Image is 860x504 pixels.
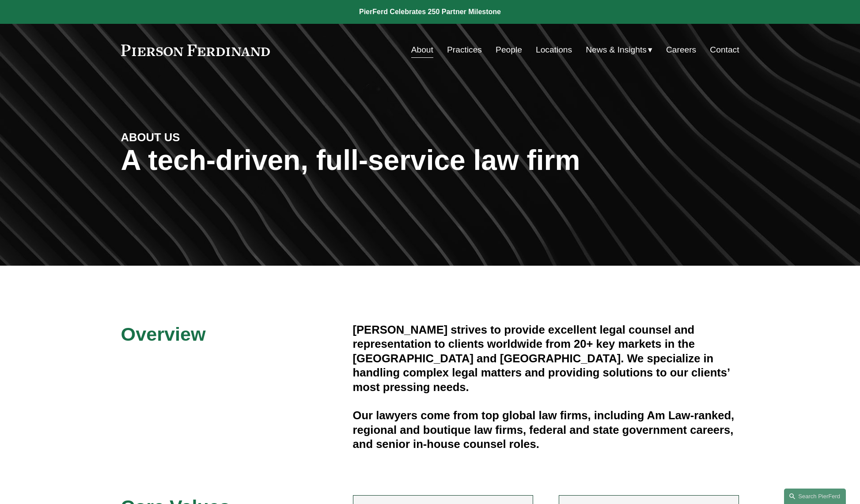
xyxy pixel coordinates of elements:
h1: A tech-driven, full-service law firm [121,144,739,177]
a: People [496,41,522,58]
a: Careers [666,41,696,58]
a: Contact [710,41,739,58]
a: About [411,41,433,58]
h4: Our lawyers come from top global law firms, including Am Law-ranked, regional and boutique law fi... [353,408,739,451]
span: News & Insights [586,42,647,58]
a: Locations [536,41,572,58]
a: Practices [447,41,482,58]
h4: [PERSON_NAME] strives to provide excellent legal counsel and representation to clients worldwide ... [353,323,739,394]
strong: ABOUT US [121,131,180,143]
a: folder dropdown [586,41,652,58]
a: Search this site [784,489,846,504]
span: Overview [121,323,206,345]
